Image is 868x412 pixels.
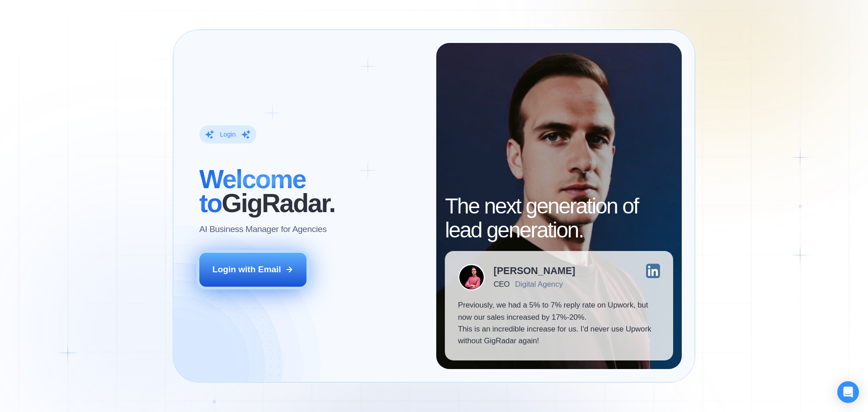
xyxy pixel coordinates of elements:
span: Welcome to [199,165,306,218]
h2: ‍ GigRadar. [199,167,423,215]
p: AI Business Manager for Agencies [199,223,327,235]
button: Login with Email [199,253,307,286]
div: CEO [494,280,509,289]
div: Login [220,130,236,139]
div: Login with Email [212,264,281,275]
p: Previously, we had a 5% to 7% reply rate on Upwork, but now our sales increased by 17%-20%. This ... [458,299,660,347]
div: Open Intercom Messenger [837,381,859,403]
h2: The next generation of lead generation. [445,194,673,242]
div: [PERSON_NAME] [494,266,576,276]
div: Digital Agency [515,280,563,289]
